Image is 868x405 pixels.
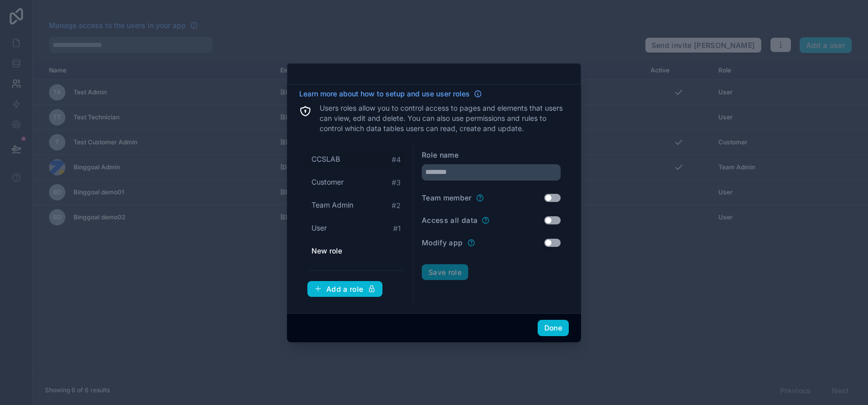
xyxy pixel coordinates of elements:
[311,154,340,164] span: CCSLAB
[311,177,344,187] span: Customer
[311,223,327,233] span: User
[392,200,401,211] span: # 2
[299,89,470,99] span: Learn more about how to setup and use user roles
[320,103,569,134] p: Users roles allow you to control access to pages and elements that users can view, edit and delet...
[307,281,382,297] button: Add a role
[299,89,482,99] a: Learn more about how to setup and use user roles
[393,223,401,234] span: # 1
[422,215,477,225] label: Access all data
[422,193,472,203] label: Team member
[311,200,353,210] span: Team Admin
[392,178,401,188] span: # 3
[311,246,342,256] span: New role
[422,150,459,160] label: Role name
[314,285,376,294] div: Add a role
[392,155,401,165] span: # 4
[538,320,569,336] button: Done
[422,238,463,248] label: Modify app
